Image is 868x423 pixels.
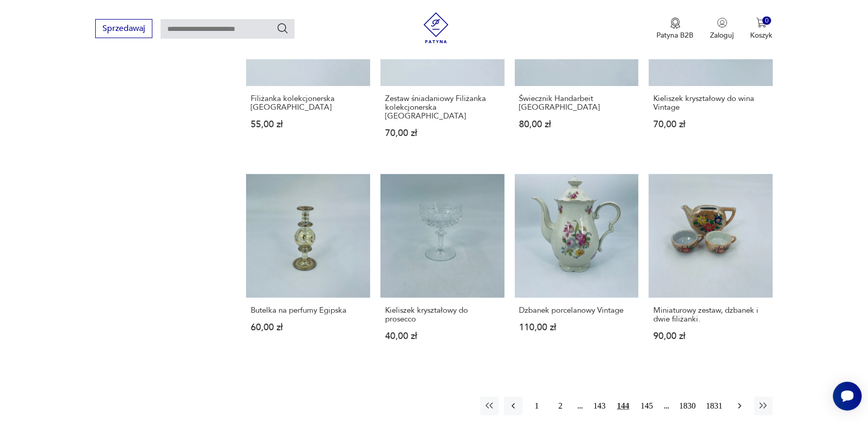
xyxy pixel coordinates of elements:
h3: Filiżanka kolekcjonerska [GEOGRAPHIC_DATA] [251,94,366,112]
a: Butelka na perfumy EgipskaButelka na perfumy Egipska60,00 zł [246,174,370,361]
p: Zaloguj [710,30,734,40]
a: Ikona medaluPatyna B2B [657,18,694,40]
h3: Kieliszek kryształowy do wina Vintage [653,94,768,112]
button: 1830 [677,397,699,415]
img: Patyna - sklep z meblami i dekoracjami vintage [421,12,452,43]
iframe: Smartsupp widget button [833,382,862,411]
button: Szukaj [276,22,289,35]
p: 70,00 zł [653,120,768,129]
button: 145 [638,397,656,415]
img: Ikona koszyka [756,18,767,28]
a: Miniaturowy zestaw, dzbanek i dwie filiżanki.Miniaturowy zestaw, dzbanek i dwie filiżanki.90,00 zł [649,174,773,361]
h3: Dzbanek porcelanowy Vintage [519,306,634,315]
a: Sprzedawaj [95,26,152,33]
a: Kieliszek kryształowy do proseccoKieliszek kryształowy do prosecco40,00 zł [380,174,505,361]
img: Ikonka użytkownika [717,18,727,28]
button: Zaloguj [710,18,734,40]
button: 0Koszyk [751,18,773,40]
p: 55,00 zł [251,120,366,129]
p: 110,00 zł [519,323,634,332]
p: 70,00 zł [385,129,500,138]
button: 1831 [704,397,725,415]
button: 1 [528,397,546,415]
p: 40,00 zł [385,332,500,341]
h3: Zestaw śniadaniowy Filiżanka kolekcjonerska [GEOGRAPHIC_DATA] [385,94,500,121]
div: 0 [762,16,771,25]
p: Koszyk [751,30,773,40]
button: 143 [591,397,609,415]
h3: Butelka na perfumy Egipska [251,306,366,315]
button: 144 [614,397,633,415]
a: Dzbanek porcelanowy VintageDzbanek porcelanowy Vintage110,00 zł [515,174,639,361]
p: 80,00 zł [519,120,634,129]
button: Patyna B2B [657,18,694,40]
h3: Kieliszek kryształowy do prosecco [385,306,500,324]
p: Patyna B2B [657,30,694,40]
h3: Miniaturowy zestaw, dzbanek i dwie filiżanki. [653,306,768,324]
p: 90,00 zł [653,332,768,341]
p: 60,00 zł [251,323,366,332]
button: 2 [551,397,570,415]
button: Sprzedawaj [95,19,152,38]
h3: Świecznik Handarbeit [GEOGRAPHIC_DATA] [519,94,634,112]
img: Ikona medalu [670,18,681,29]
